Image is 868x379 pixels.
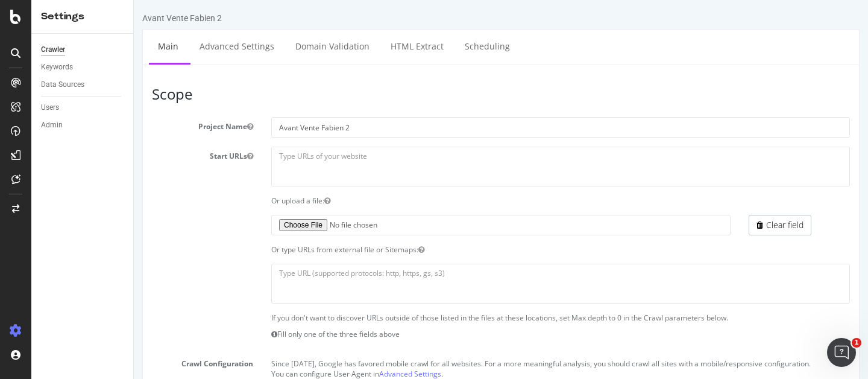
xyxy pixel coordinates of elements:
a: Main [15,30,54,63]
p: If you don't want to discover URLs outside of those listed in the files at these locations, set M... [137,313,716,323]
a: Crawler [41,43,125,56]
a: Admin [41,119,125,132]
textarea: [URL][DOMAIN_NAME] [137,147,716,186]
a: Keywords [41,61,125,74]
span: 1 [852,338,861,348]
label: Crawl Configuration [9,354,128,369]
h3: Scope [18,86,716,102]
p: You can configure User Agent in . [137,369,716,379]
button: Project Name [113,121,119,132]
a: Advanced Settings [245,369,307,379]
div: Or upload a file: [128,196,725,206]
a: HTML Extract [248,30,319,63]
div: Avant Vente Fabien 2 [8,12,88,24]
a: Scheduling [322,30,385,63]
button: Start URLs [113,151,119,161]
a: Data Sources [41,78,125,91]
div: Data Sources [41,78,84,91]
div: Settings [41,10,124,24]
label: Project Name [9,117,128,132]
div: Users [41,101,59,114]
div: Admin [41,119,63,132]
div: Keywords [41,61,73,74]
a: Advanced Settings [57,30,149,63]
a: Clear field [615,215,678,235]
p: Fill only one of the three fields above [137,329,716,339]
iframe: Intercom live chat [827,338,856,367]
div: Crawler [41,43,65,56]
a: Users [41,101,125,114]
p: Since [DATE], Google has favored mobile crawl for all websites. For a more meaningful analysis, y... [137,354,716,369]
div: Or type URLs from external file or Sitemaps: [128,244,725,255]
a: Domain Validation [153,30,245,63]
label: Start URLs [9,147,128,161]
